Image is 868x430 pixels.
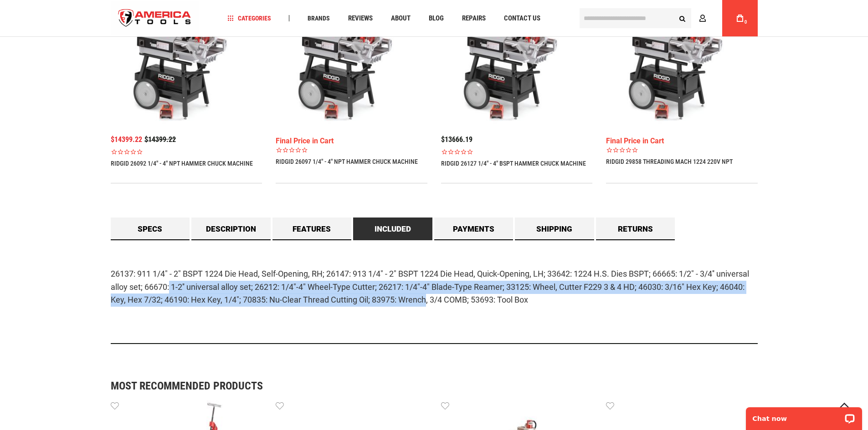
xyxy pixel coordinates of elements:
[504,15,540,22] span: Contact Us
[441,135,473,144] span: $13666.19
[353,218,432,240] a: Included
[391,15,411,22] span: About
[308,15,330,21] span: Brands
[111,160,253,167] a: RIDGID 26092 1/4" - 4" NPT HAMMER CHUCK MACHINE
[276,147,427,153] span: Rated 0.0 out of 5 stars 0 reviews
[303,12,334,25] a: Brands
[111,380,726,391] strong: Most Recommended Products
[425,12,448,25] a: Blog
[191,218,271,240] a: Description
[223,12,275,25] a: Categories
[441,148,593,155] span: Rated 0.0 out of 5 stars 0 reviews
[276,136,427,147] div: Final Price in Cart
[111,218,190,240] a: Specs
[745,20,747,25] span: 0
[144,135,176,144] span: $14399.22
[606,158,733,165] a: RIDGID 29858 THREADING MACH 1224 220V NPT
[740,401,868,430] iframe: LiveChat chat widget
[500,12,544,25] a: Contact Us
[462,15,486,22] span: Repairs
[272,218,352,240] a: Features
[606,136,758,147] div: Final Price in Cart
[276,158,418,165] a: RIDGID 26097 1/4" - 4" NPT HAMMER CHUCK MACHINE
[344,12,377,25] a: Reviews
[429,15,444,22] span: Blog
[111,1,199,35] a: store logo
[111,148,262,155] span: Rated 0.0 out of 5 stars 0 reviews
[348,15,373,22] span: Reviews
[458,12,490,25] a: Repairs
[111,1,199,35] img: America Tools
[111,135,142,144] span: $14399.22
[227,15,271,21] span: Categories
[387,12,415,25] a: About
[434,218,514,240] a: Payments
[606,147,758,153] span: Rated 0.0 out of 5 stars 0 reviews
[515,218,594,240] a: Shipping
[441,160,586,167] a: RIDGID 26127 1/4" - 4" BSPT HAMMER CHUCK MACHINE
[111,268,758,307] p: 26137: 911 1/4" - 2" BSPT 1224 Die Head, Self-Opening, RH; 26147: 913 1/4" - 2" BSPT 1224 Die Hea...
[674,10,691,27] button: Search
[596,218,675,240] a: Returns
